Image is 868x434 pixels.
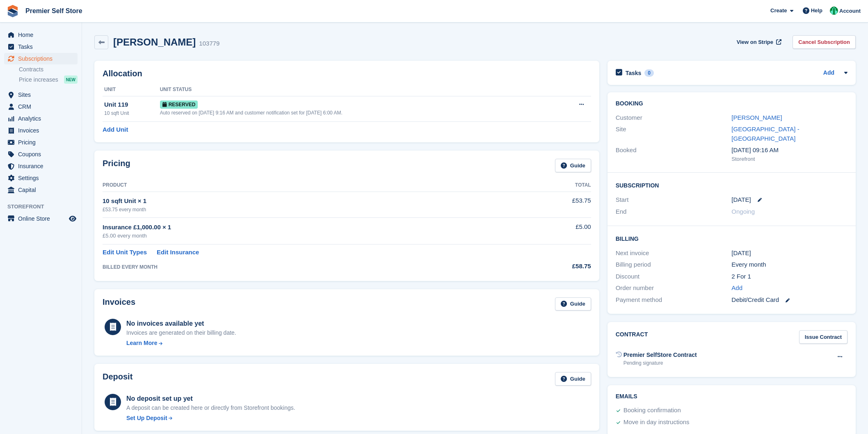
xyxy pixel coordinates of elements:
img: stora-icon-8386f47178a22dfd0bd8f6a31ec36ba5ce8667c1dd55bd0f319d3a0aa187defe.svg [7,5,19,17]
th: Total [511,179,591,192]
span: Home [18,29,67,41]
p: A deposit can be created here or directly from Storefront bookings. [126,404,295,412]
span: Settings [18,172,67,184]
a: Price increases NEW [19,75,78,84]
h2: Deposit [103,372,132,386]
div: Booked [616,146,732,163]
div: Premier SelfStore Contract [624,351,697,359]
th: Product [103,179,511,192]
a: menu [4,184,78,196]
a: menu [4,101,78,112]
a: menu [4,29,78,41]
h2: Allocation [103,69,591,78]
div: Next invoice [616,249,732,258]
div: [DATE] [731,249,847,258]
a: menu [4,172,78,184]
div: Discount [616,272,732,281]
a: Premier Self Store [22,4,86,18]
span: CRM [18,101,67,112]
a: menu [4,213,78,224]
a: [GEOGRAPHIC_DATA] - [GEOGRAPHIC_DATA] [731,126,799,142]
img: Peter Pring [830,7,838,15]
a: menu [4,53,78,64]
span: Create [770,7,787,15]
div: Learn More [126,339,157,347]
a: View on Stripe [733,35,783,49]
a: menu [4,125,78,136]
div: Storefront [731,155,847,163]
div: Move in day instructions [624,418,690,427]
a: Cancel Subscription [793,35,856,49]
div: [DATE] 09:16 AM [731,146,847,155]
a: Guide [555,297,591,311]
div: Order number [616,283,732,293]
span: Storefront [7,203,82,211]
a: menu [4,148,78,160]
time: 2025-09-04 00:00:00 UTC [731,195,751,205]
a: Add [823,69,834,78]
a: Set Up Deposit [126,414,295,423]
span: Pricing [18,137,67,148]
div: 2 For 1 [731,272,847,281]
div: No deposit set up yet [126,394,295,404]
h2: Booking [616,101,847,107]
th: Unit [103,83,160,96]
h2: Contract [616,330,648,344]
span: Capital [18,184,67,196]
h2: Emails [616,393,847,400]
div: BILLED EVERY MONTH [103,263,511,271]
div: Billing period [616,260,732,270]
span: Insurance [18,160,67,172]
h2: Tasks [626,69,642,77]
div: Insurance £1,000.00 × 1 [103,223,511,232]
td: £5.00 [511,218,591,244]
div: £5.00 every month [103,232,511,240]
span: Reserved [160,101,198,109]
a: Add [731,283,742,293]
a: Edit Unit Types [103,248,147,257]
div: 10 sqft Unit [104,110,160,117]
a: menu [4,113,78,124]
div: Pending signature [624,359,697,367]
a: Preview store [68,214,78,224]
div: £53.75 every month [103,206,511,213]
a: menu [4,137,78,148]
span: Price increases [19,76,58,84]
span: Subscriptions [18,53,67,64]
span: Coupons [18,148,67,160]
a: menu [4,41,78,53]
h2: Subscription [616,181,847,189]
div: Booking confirmation [624,406,681,416]
a: Guide [555,159,591,172]
a: Contracts [19,66,78,73]
span: Account [839,7,861,15]
div: Auto reserved on [DATE] 9:16 AM and customer notification set for [DATE] 6:00 AM. [160,109,554,116]
a: Learn More [126,339,236,347]
span: Online Store [18,213,67,224]
span: Invoices [18,125,67,136]
th: Unit Status [160,83,554,96]
td: £53.75 [511,192,591,217]
a: menu [4,160,78,172]
div: 0 [644,69,654,77]
span: Analytics [18,113,67,124]
div: NEW [64,75,78,84]
span: Tasks [18,41,67,53]
h2: Pricing [103,159,130,172]
a: Guide [555,372,591,386]
div: Invoices are generated on their billing date. [126,329,236,337]
div: Customer [616,113,732,123]
div: £58.75 [511,262,591,271]
div: Every month [731,260,847,270]
div: Set Up Deposit [126,414,167,423]
div: Start [616,195,732,205]
div: Unit 119 [104,100,160,110]
span: Ongoing [731,208,755,215]
div: 103779 [199,39,219,48]
div: 10 sqft Unit × 1 [103,196,511,206]
h2: Billing [616,234,847,242]
span: Help [811,7,822,15]
a: Issue Contract [799,330,847,344]
a: Add Unit [103,125,128,135]
div: Payment method [616,295,732,305]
